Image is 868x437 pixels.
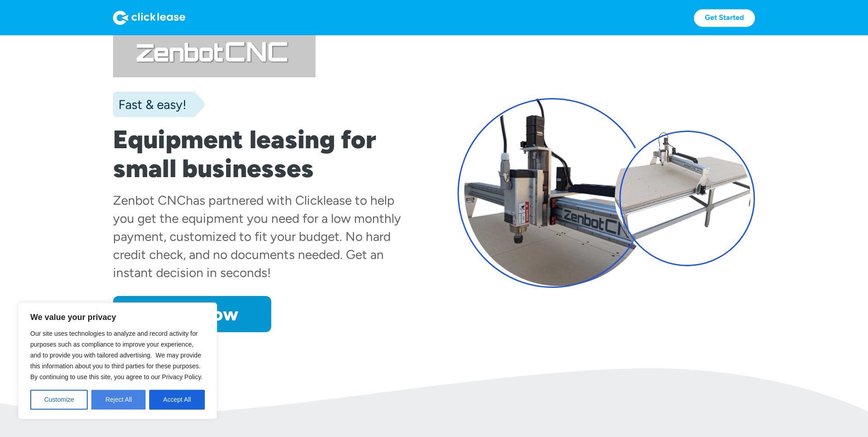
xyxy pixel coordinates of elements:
[113,193,186,208] div: Zenbot CNC
[30,330,203,381] span: Our site uses technologies to analyze and record activity for purposes such as compliance to impr...
[694,9,755,27] a: Get Started
[91,390,146,409] button: Reject All
[113,193,401,280] div: has partnered with Clicklease to help you get the equipment you need for a low monthly payment, c...
[30,390,88,409] button: Customize
[113,95,186,113] div: Fast & easy!
[113,10,185,25] img: Logo
[30,312,205,323] p: We value your privacy
[18,302,217,419] div: We value your privacy
[113,296,271,332] a: Apply now
[149,390,205,409] button: Accept All
[113,125,410,183] h1: Equipment leasing for small businesses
